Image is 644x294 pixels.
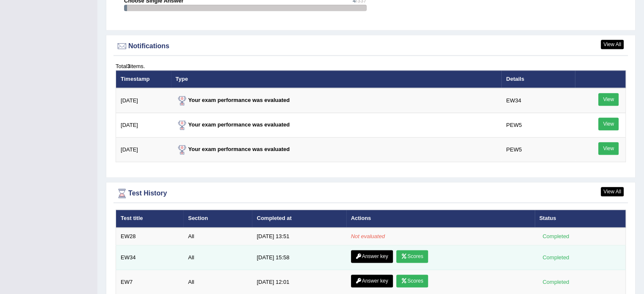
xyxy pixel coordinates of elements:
a: View [598,142,619,155]
td: [DATE] [116,113,171,137]
th: Completed at [252,210,346,228]
th: Section [183,210,252,228]
th: Status [535,210,626,228]
div: Completed [539,232,572,241]
td: [DATE] 15:58 [252,245,346,270]
td: [DATE] 13:51 [252,228,346,245]
th: Test title [116,210,184,228]
th: Details [501,70,575,88]
th: Timestamp [116,70,171,88]
a: View [598,93,619,106]
a: Scores [396,275,428,287]
a: Scores [396,250,428,263]
div: Test History [116,187,626,200]
a: Answer key [351,275,393,287]
td: [DATE] [116,137,171,162]
th: Type [171,70,502,88]
a: View All [601,187,624,196]
div: Total items. [116,62,626,70]
td: All [183,228,252,245]
div: Completed [539,278,572,286]
td: All [183,245,252,270]
td: EW34 [501,88,575,113]
a: Answer key [351,250,393,263]
th: Actions [346,210,535,228]
strong: Your exam performance was evaluated [176,121,290,128]
b: 3 [127,63,130,69]
td: PEW5 [501,137,575,162]
td: EW34 [116,245,184,270]
a: View [598,118,619,130]
strong: Your exam performance was evaluated [176,146,290,152]
strong: Your exam performance was evaluated [176,97,290,103]
div: Completed [539,253,572,262]
td: EW28 [116,228,184,245]
div: Notifications [116,40,626,52]
em: Not evaluated [351,233,385,239]
td: [DATE] [116,88,171,113]
td: PEW5 [501,113,575,137]
a: View All [601,40,624,49]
